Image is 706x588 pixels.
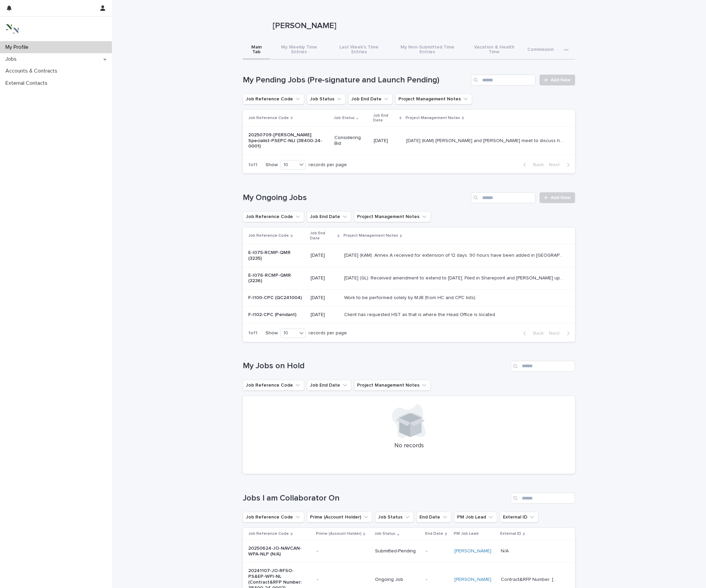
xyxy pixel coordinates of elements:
tr: 20250624-JO-NAVCAN-WPA-NLP (N/A)-Submitted-Pending-[PERSON_NAME] N/AN/A [243,540,575,563]
p: Job Reference Code [248,530,289,537]
p: Job End Date [373,112,398,124]
span: Back [529,162,544,167]
button: Commission [523,41,558,60]
p: [DATE] [374,138,401,144]
span: Add New [551,78,571,82]
p: Considering Bid [334,135,368,146]
p: F-I102-CPC (Pendant) [248,312,305,318]
p: 1 of 1 [243,157,263,173]
button: Prime (Account Holder) [307,512,372,523]
button: Project Management Notes [354,380,431,391]
p: No records [251,442,567,450]
p: Project Management Notes [344,232,398,239]
button: Main Tab [243,41,270,60]
h1: My Ongoing Jobs [243,193,468,203]
span: Add New [551,195,571,200]
p: Jobs [3,56,22,62]
button: Back [518,330,546,336]
p: [DATE] [311,253,339,258]
button: Vacation & Health Time [465,41,523,60]
p: - [317,577,370,583]
p: Project Management Notes [406,114,460,122]
span: Back [529,331,544,336]
button: PM Job Lead [454,512,497,523]
p: Job Status [334,114,355,122]
button: Back [518,162,546,168]
a: Add New [540,75,575,85]
p: 1 of 1 [243,325,263,341]
img: 3bAFpBnQQY6ys9Fa9hsD [5,22,19,36]
p: [DATE] [311,275,339,281]
p: E-I076-RCMP-QMR (3236) [248,273,305,284]
tr: E-I075-RCMP-QMR (3235)[DATE][DATE] (KAM): Annex A received for extension of 12 days. 90 hours hav... [243,244,575,267]
p: Client has requested HST as that is where the Head Office is located. [344,311,497,318]
input: Search [471,75,535,85]
p: [DATE] [311,295,339,301]
p: Show [266,162,278,168]
p: Apr. 02, 2025 (GL): Received amendment to extend to September 30, 2025. Filed in Sharepoint and S... [344,274,566,281]
p: PM Job Lead [454,530,478,537]
p: records per page [309,162,347,168]
h1: My Jobs on Hold [243,361,508,371]
button: Last Week's Time Entries [328,41,390,60]
button: Job Reference Code [243,211,304,222]
p: 20250624-JO-NAVCAN-WPA-NLP (N/A) [248,546,305,557]
button: Next [546,330,575,336]
button: Job Reference Code [243,94,304,104]
button: Project Management Notes [354,211,431,222]
p: Job End Date [310,230,336,242]
p: - [426,548,449,554]
p: records per page [309,330,347,336]
p: [PERSON_NAME] [273,21,572,31]
p: F-I100-CPC (QC241004) [248,295,305,301]
p: Job Status [374,530,395,537]
span: Next [549,162,564,167]
p: External Contacts [3,80,53,86]
p: E-I075-RCMP-QMR (3235) [248,250,305,261]
p: Job Reference Code [248,232,289,239]
button: Job End Date [307,211,351,222]
button: Job End Date [348,94,393,104]
a: Add New [540,192,575,203]
button: Job Reference Code [243,380,304,391]
a: [PERSON_NAME] [454,548,491,554]
a: [PERSON_NAME] [454,577,491,583]
tr: 20250709-[PERSON_NAME] Specialist-PSEPC-NLI (38400-24-0001)Considering Bid[DATE][DATE] (KAM) [PER... [243,126,575,155]
tr: E-I076-RCMP-QMR (3236)[DATE][DATE] (GL): Received amendment to extend to [DATE]. Filed in Sharepo... [243,267,575,290]
button: Job Status [307,94,346,104]
p: End Date [425,530,443,537]
p: N/A [501,547,510,554]
button: Project Management Notes [395,94,472,104]
button: Job End Date [307,380,351,391]
p: External ID [500,530,521,537]
p: May 26, 2025 (KAM): Annex A received for extension of 12 days. 90 hours have been added in Stacke... [344,251,566,258]
span: Next [549,331,564,336]
button: My Non-Submitted Time Entries [390,41,465,60]
button: Next [546,162,575,168]
p: Submitted-Pending [375,548,420,554]
p: My Profile [3,44,34,51]
input: Search [511,361,575,372]
div: 10 [281,330,297,337]
p: Contract&RFP Number: 38400-24-0002 [501,575,559,583]
p: Job Reference Code [248,114,289,122]
p: Ongoing Job [375,577,420,583]
h1: My Pending Jobs (Pre-signature and Launch Pending) [243,75,468,85]
p: Show [266,330,278,336]
input: Search [471,192,535,203]
button: Job Reference Code [243,512,304,523]
input: Search [511,493,575,504]
p: - [317,548,370,554]
button: Job Status [375,512,414,523]
p: Work to be performed solely by MJB (from HC and CPC lists) [344,294,477,301]
p: Prime (Account Holder) [316,530,361,537]
p: - [426,577,449,583]
button: End Date [416,512,451,523]
p: July 9 2025 (KAM) Kerry and MJ meet to discuss how to proceed with bid [406,137,566,144]
div: 10 [281,161,297,169]
p: [DATE] [311,312,339,318]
